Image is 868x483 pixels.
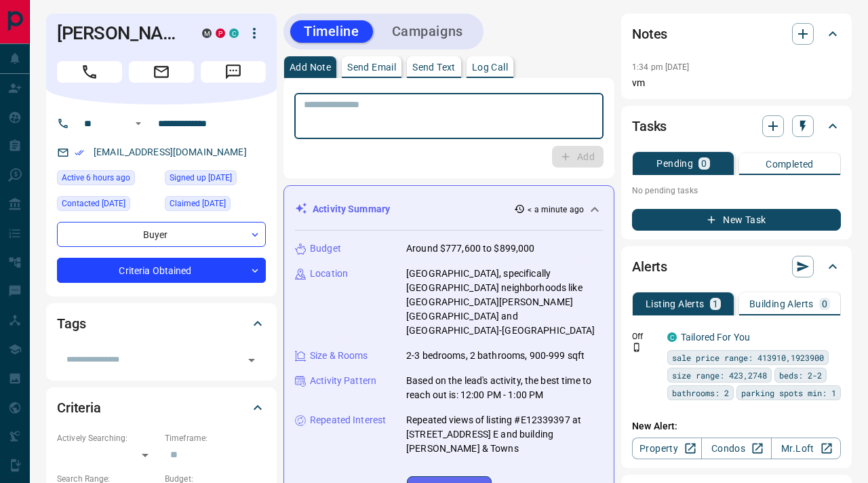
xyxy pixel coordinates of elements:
[57,307,266,340] div: Tags
[472,62,508,72] p: Log Call
[165,432,266,444] p: Timeframe:
[632,18,841,50] div: Notes
[310,349,368,363] p: Size & Rooms
[632,76,841,90] p: vm
[62,197,125,210] span: Contacted [DATE]
[57,391,266,424] div: Criteria
[57,397,101,419] h2: Criteria
[771,438,841,459] a: Mr.Loft
[94,147,247,157] a: [EMAIL_ADDRESS][DOMAIN_NAME]
[57,22,182,44] h1: [PERSON_NAME]
[406,241,535,256] p: Around $777,600 to $899,000
[632,250,841,283] div: Alerts
[406,374,603,402] p: Based on the lead's activity, the best time to reach out is: 12:00 PM - 1:00 PM
[632,419,841,433] p: New Alert:
[165,196,266,215] div: Mon Sep 04 2023
[701,438,771,459] a: Condos
[242,351,261,370] button: Open
[672,351,824,364] span: sale price range: 413910,1923900
[310,413,386,427] p: Repeated Interest
[313,202,390,216] p: Activity Summary
[667,332,677,342] div: condos.ca
[57,313,85,334] h2: Tags
[766,159,814,169] p: Completed
[713,299,718,309] p: 1
[632,180,841,201] p: No pending tasks
[75,148,84,157] svg: Email Verified
[406,349,585,363] p: 2-3 bedrooms, 2 bathrooms, 900-999 sqft
[57,258,266,283] div: Criteria Obtained
[632,256,667,277] h2: Alerts
[822,299,827,309] p: 0
[672,386,729,400] span: bathrooms: 2
[632,23,667,45] h2: Notes
[130,115,146,132] button: Open
[412,62,456,72] p: Send Text
[528,204,584,216] p: < a minute ago
[632,209,841,231] button: New Task
[779,368,822,382] span: beds: 2-2
[170,171,232,185] span: Signed up [DATE]
[165,170,266,189] div: Sun Jan 23 2022
[632,438,702,459] a: Property
[310,374,376,388] p: Activity Pattern
[57,196,158,215] div: Tue Aug 05 2025
[701,159,707,168] p: 0
[57,432,158,444] p: Actively Searching:
[170,197,226,210] span: Claimed [DATE]
[229,28,239,38] div: condos.ca
[201,61,266,83] span: Message
[672,368,767,382] span: size range: 423,2748
[681,332,750,343] a: Tailored For You
[57,170,158,189] div: Tue Sep 16 2025
[646,299,705,309] p: Listing Alerts
[216,28,225,38] div: property.ca
[406,413,603,456] p: Repeated views of listing #E12339397 at [STREET_ADDRESS] E and building [PERSON_NAME] & Towns
[295,197,603,222] div: Activity Summary< a minute ago
[202,28,212,38] div: mrloft.ca
[378,20,477,43] button: Campaigns
[632,330,659,343] p: Off
[741,386,836,400] span: parking spots min: 1
[632,62,690,72] p: 1:34 pm [DATE]
[632,115,667,137] h2: Tasks
[57,222,266,247] div: Buyer
[406,267,603,338] p: [GEOGRAPHIC_DATA], specifically [GEOGRAPHIC_DATA] neighborhoods like [GEOGRAPHIC_DATA][PERSON_NAM...
[62,171,130,185] span: Active 6 hours ago
[632,110,841,142] div: Tasks
[310,267,348,281] p: Location
[656,159,693,168] p: Pending
[290,20,373,43] button: Timeline
[347,62,396,72] p: Send Email
[290,62,331,72] p: Add Note
[310,241,341,256] p: Budget
[632,343,642,352] svg: Push Notification Only
[57,61,122,83] span: Call
[749,299,814,309] p: Building Alerts
[129,61,194,83] span: Email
